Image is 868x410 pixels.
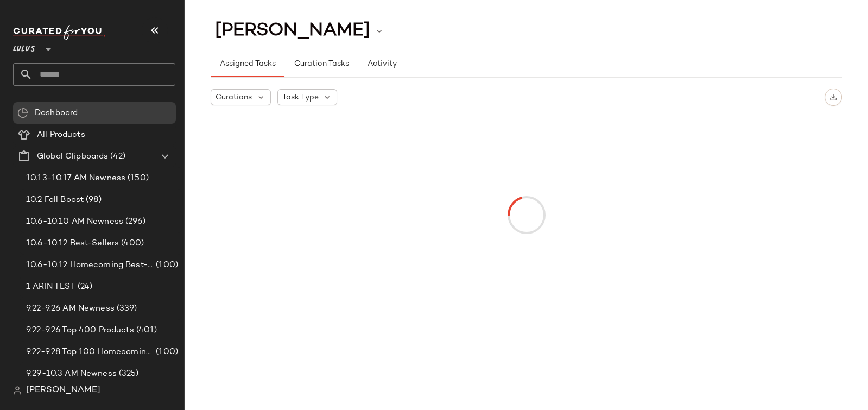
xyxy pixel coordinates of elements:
span: 9.29-10.3 AM Newness [26,368,117,380]
span: 10.6-10.10 AM Newness [26,216,123,228]
span: (100) [154,259,178,272]
span: 10.6-10.12 Homecoming Best-Sellers [26,259,154,272]
span: Task Type [282,92,319,103]
span: 9.22-9.26 AM Newness [26,302,115,315]
span: 9.22-9.28 Top 100 Homecoming Dresses [26,346,154,358]
span: Assigned Tasks [219,60,276,68]
img: svg%3e [829,93,837,101]
span: [PERSON_NAME] [26,384,100,397]
span: Curation Tasks [293,60,349,68]
span: Global Clipboards [37,150,108,163]
span: Activity [367,60,397,68]
span: Dashboard [35,107,78,119]
span: (296) [123,216,145,228]
span: (400) [119,237,144,250]
span: Curations [216,92,252,103]
span: (24) [75,281,93,293]
span: (42) [108,150,125,163]
span: 10.2 Fall Boost [26,194,84,206]
span: (401) [134,324,157,337]
span: (150) [125,172,149,185]
span: (100) [154,346,178,358]
span: (325) [117,368,139,380]
span: (98) [84,194,102,206]
span: All Products [37,129,85,141]
span: [PERSON_NAME] [215,21,370,41]
img: svg%3e [13,386,22,395]
span: 10.13-10.17 AM Newness [26,172,125,185]
span: 1 ARIN TEST [26,281,75,293]
img: svg%3e [17,108,28,118]
span: Lulus [13,37,35,56]
span: (339) [115,302,137,315]
span: 9.22-9.26 Top 400 Products [26,324,134,337]
span: 10.6-10.12 Best-Sellers [26,237,119,250]
img: cfy_white_logo.C9jOOHJF.svg [13,25,105,40]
